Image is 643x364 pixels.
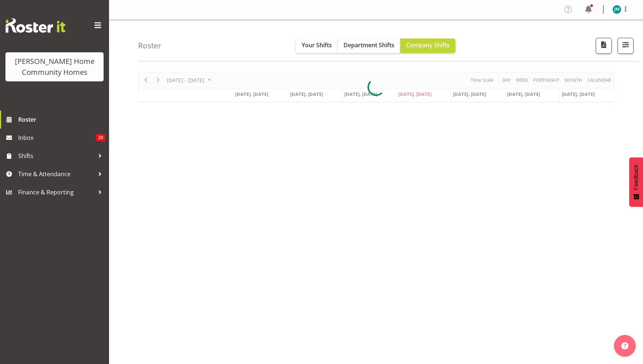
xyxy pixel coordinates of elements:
img: help-xxl-2.png [621,342,628,349]
button: Download a PDF of the roster according to the set date range. [596,38,612,54]
span: 20 [96,134,105,141]
span: Feedback [633,165,639,190]
span: Company Shifts [406,41,450,49]
div: [PERSON_NAME] Home Community Homes [13,56,96,78]
span: Department Shifts [343,41,394,49]
span: Shifts [18,150,95,161]
button: Filter Shifts [618,38,634,54]
span: Your Shifts [302,41,332,49]
button: Department Shifts [338,39,400,53]
span: Roster [18,114,105,125]
button: Company Shifts [400,39,455,53]
img: johanna-molina8557.jpg [612,5,621,14]
span: Time & Attendance [18,169,95,179]
button: Feedback - Show survey [629,157,643,207]
span: Inbox [18,132,96,143]
img: Rosterit website logo [5,18,65,33]
span: Finance & Reporting [18,187,95,198]
h4: Roster [138,41,161,50]
button: Your Shifts [296,39,338,53]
